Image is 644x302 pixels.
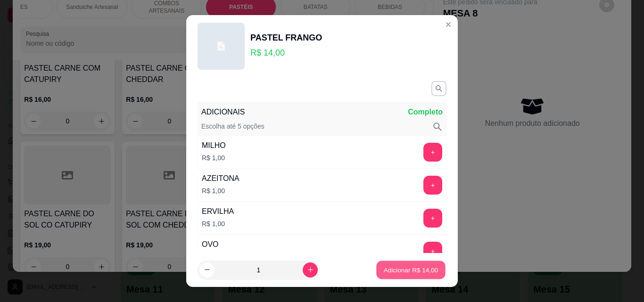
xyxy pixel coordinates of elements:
[202,219,234,229] p: R$ 1,00
[423,242,442,261] button: add
[201,106,245,118] p: ADICIONAIS
[202,153,226,163] p: R$ 1,00
[303,262,318,278] button: increase-product-quantity
[202,186,239,196] p: R$ 1,00
[384,265,438,274] p: Adicionar R$ 14,00
[202,140,226,151] div: MILHO
[202,239,225,250] div: OVO
[376,261,446,279] button: Adicionar R$ 14,00
[423,209,442,228] button: add
[199,262,215,278] button: decrease-product-quantity
[202,252,225,261] p: R$ 2,00
[423,143,442,162] button: add
[423,176,442,195] button: add
[441,17,456,32] button: Close
[250,31,322,44] div: PASTEL FRANGO
[202,206,234,217] div: ERVILHA
[201,122,264,132] p: Escolha até 5 opções
[202,173,239,184] div: AZEITONA
[408,106,443,118] p: Completo
[250,46,322,59] p: R$ 14,00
